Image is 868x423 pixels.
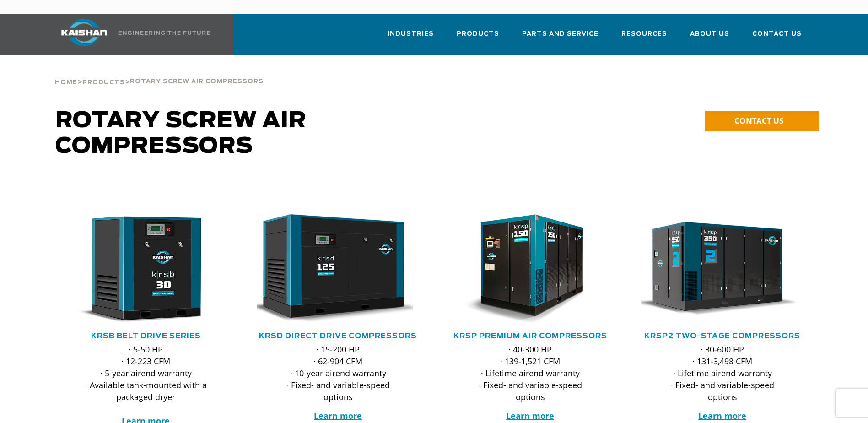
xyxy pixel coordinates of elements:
[690,29,729,39] span: About Us
[752,22,802,53] a: Contact Us
[91,332,201,340] a: KRSB Belt Drive Series
[119,31,210,35] img: Engineering the future
[275,343,401,403] p: · 15-200 HP · 62-904 CFM · 10-year airend warranty · Fixed- and variable-speed options
[82,78,125,86] a: Products
[388,29,434,39] span: Industries
[55,80,77,86] span: Home
[621,22,667,53] a: Resources
[457,29,499,39] span: Products
[442,214,605,324] img: krsp150
[453,332,607,340] a: KRSP Premium Air Compressors
[55,78,77,86] a: Home
[705,111,819,131] a: CONTACT US
[314,410,362,421] a: Learn more
[522,22,598,53] a: Parts and Service
[50,14,212,55] a: Kaishan USA
[58,214,221,324] img: krsb30
[388,22,434,53] a: Industries
[259,332,417,340] a: KRSD Direct Drive Compressors
[644,332,800,340] a: KRSP2 Two-Stage Compressors
[690,22,729,53] a: About Us
[467,343,593,403] p: · 40-300 HP · 139-1,521 CFM · Lifetime airend warranty · Fixed- and variable-speed options
[82,80,125,86] span: Products
[250,214,413,324] img: krsd125
[65,214,227,324] div: krsb30
[698,410,746,421] a: Learn more
[55,110,307,157] span: Rotary Screw Air Compressors
[130,79,264,85] span: Rotary Screw Air Compressors
[50,19,119,46] img: kaishan logo
[659,343,786,403] p: · 30-600 HP · 131-3,498 CFM · Lifetime airend warranty · Fixed- and variable-speed options
[734,115,783,126] span: CONTACT US
[641,214,804,324] div: krsp350
[621,29,667,39] span: Resources
[55,55,264,90] div: > >
[506,410,554,421] a: Learn more
[522,29,598,39] span: Parts and Service
[634,214,797,324] img: krsp350
[257,214,420,324] div: krsd125
[457,22,499,53] a: Products
[752,29,802,39] span: Contact Us
[449,214,612,324] div: krsp150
